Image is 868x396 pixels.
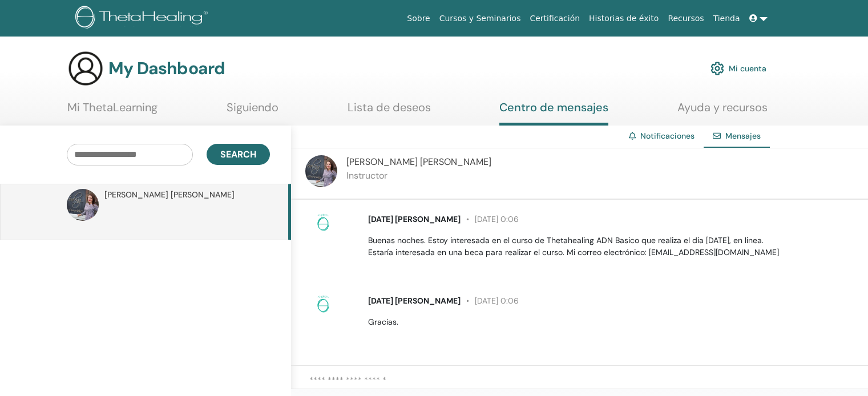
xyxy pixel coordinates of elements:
[67,100,158,123] a: Mi ThetaLearning
[305,155,337,187] img: default.jpg
[346,169,491,183] p: Instructor
[709,8,745,29] a: Tienda
[402,8,434,29] a: Sobre
[368,316,855,328] p: Gracias.
[368,214,461,224] span: [DATE] [PERSON_NAME]
[67,50,104,87] img: generic-user-icon.jpg
[725,131,761,141] span: Mensajes
[710,56,766,81] a: Mi cuenta
[499,100,608,126] a: Centro de mensajes
[104,189,235,201] span: [PERSON_NAME] [PERSON_NAME]
[435,8,526,29] a: Cursos y Seminarios
[663,8,708,29] a: Recursos
[677,100,768,123] a: Ayuda y recursos
[348,100,431,123] a: Lista de deseos
[640,131,695,141] a: Notificaciones
[710,59,724,78] img: cog.svg
[67,189,99,221] img: default.jpg
[525,8,584,29] a: Certificación
[368,235,855,258] p: Buenas noches. Estoy interesada en el curso de Thetahealing ADN Basico que realiza el dia [DATE],...
[346,156,491,168] span: [PERSON_NAME] [PERSON_NAME]
[584,8,663,29] a: Historias de éxito
[314,295,332,313] img: no-photo.png
[220,148,256,160] span: Search
[75,6,212,31] img: logo.png
[314,213,332,232] img: no-photo.png
[368,296,461,306] span: [DATE] [PERSON_NAME]
[108,58,225,79] h3: My Dashboard
[461,214,519,224] span: [DATE] 0:06
[461,296,519,306] span: [DATE] 0:06
[227,100,278,123] a: Siguiendo
[207,144,270,165] button: Search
